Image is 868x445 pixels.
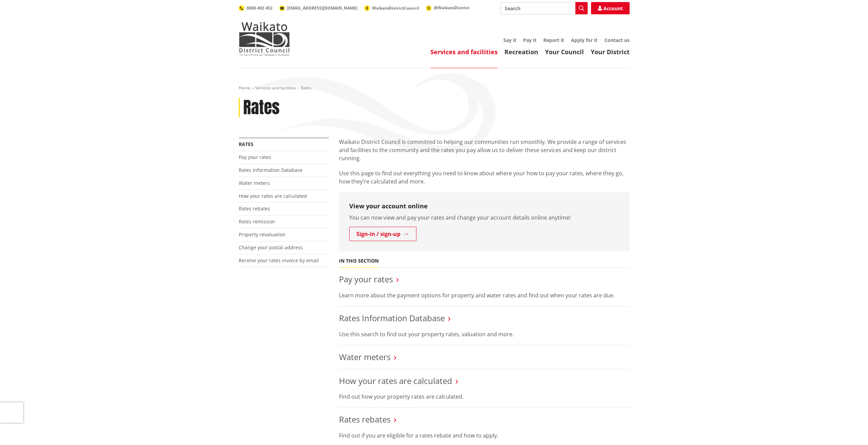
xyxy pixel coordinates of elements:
a: Recreation [504,48,538,56]
a: Services and facilities [430,48,498,56]
img: Waikato District Council - Te Kaunihera aa Takiwaa o Waikato [239,22,290,56]
span: Rates [301,85,311,91]
p: You can now view and pay your rates and change your account details online anytime! [349,213,619,222]
a: Change your postal address [239,244,303,251]
a: Home [239,85,250,91]
a: How your rates are calculated [239,193,307,199]
a: Your District [591,48,630,56]
a: Water meters [239,180,270,186]
h5: In this section [339,258,379,264]
a: [EMAIL_ADDRESS][DOMAIN_NAME] [279,5,357,11]
a: Receive your rates invoice by email [239,257,319,264]
a: Rates [239,141,253,147]
nav: breadcrumb [239,85,630,91]
a: Your Council [545,48,584,56]
span: @WaikatoDistrict [434,5,469,11]
span: [EMAIL_ADDRESS][DOMAIN_NAME] [287,5,357,11]
a: Pay it [523,37,536,43]
a: Contact us [604,37,630,43]
a: Services and facilities [255,85,296,91]
p: Use this page to find out everything you need to know about where your how to pay your rates, whe... [339,169,630,186]
a: Pay your rates [239,154,271,160]
a: Rates remission [239,218,275,225]
span: WaikatoDistrictCouncil [372,5,419,11]
p: Find out how your property rates are calculated. [339,392,630,401]
a: Sign-in / sign-up [349,227,416,241]
a: Pay your rates [339,273,393,285]
a: WaikatoDistrictCouncil [364,5,419,11]
a: Say it [503,37,516,43]
a: Rates Information Database [339,312,445,324]
h1: Rates [243,98,280,118]
a: 0800 492 452 [239,5,273,11]
p: Find out if you are eligible for a rates rebate and how to apply. [339,431,630,440]
p: Learn more about the payment options for property and water rates and find out when your rates ar... [339,291,630,299]
h3: View your account online [349,203,619,210]
a: @WaikatoDistrict [426,5,469,11]
a: Rates rebates [339,414,391,425]
a: Rates rebates [239,205,270,212]
p: Waikato District Council is committed to helping our communities run smoothly. We provide a range... [339,138,630,162]
a: Account [591,2,630,14]
a: Property revaluation [239,231,285,238]
input: Search input [500,2,588,14]
a: Water meters [339,351,391,362]
a: Rates Information Database [239,167,303,173]
a: How your rates are calculated [339,375,452,386]
span: 0800 492 452 [247,5,273,11]
a: Report it [543,37,564,43]
p: Use this search to find out your property rates, valuation and more. [339,330,630,338]
a: Apply for it [571,37,598,43]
